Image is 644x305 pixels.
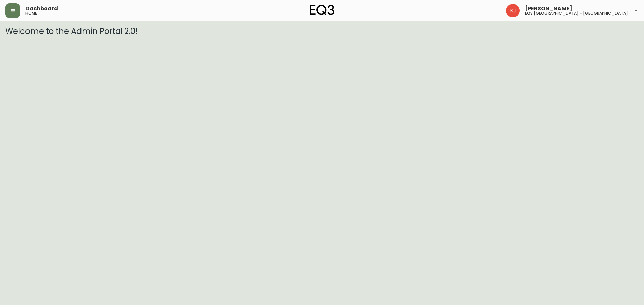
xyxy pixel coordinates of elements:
img: 24a625d34e264d2520941288c4a55f8e [506,4,520,17]
h3: Welcome to the Admin Portal 2.0! [5,27,639,36]
span: Dashboard [25,6,58,11]
h5: home [25,11,37,15]
span: [PERSON_NAME] [525,6,572,11]
h5: eq3 [GEOGRAPHIC_DATA] - [GEOGRAPHIC_DATA] [525,11,628,15]
img: logo [310,5,334,15]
